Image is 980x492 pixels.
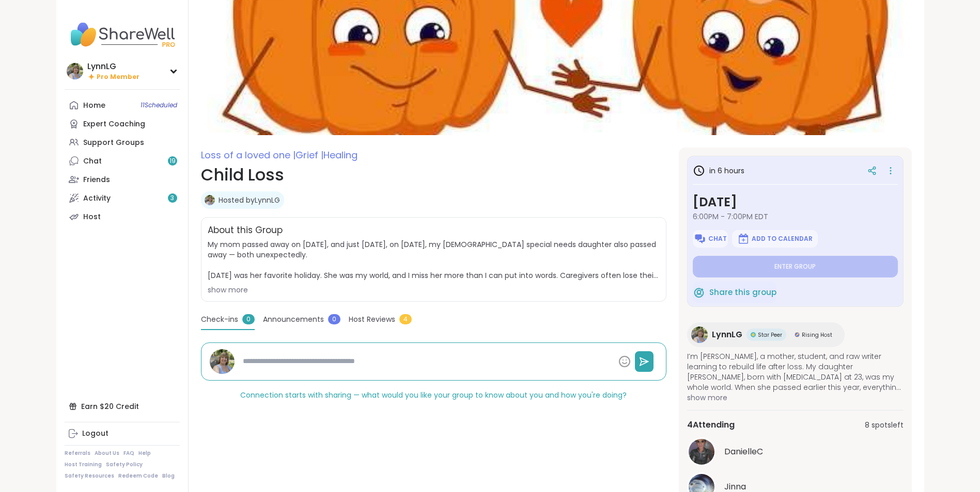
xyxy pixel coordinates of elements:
img: ShareWell Logomark [693,286,705,299]
span: Announcements [263,314,324,325]
a: Hosted byLynnLG [219,195,280,205]
h3: [DATE] [693,193,898,211]
button: Enter group [693,256,898,277]
span: My mom passed away on [DATE], and just [DATE], on [DATE], my [DEMOGRAPHIC_DATA] special needs dau... [208,239,660,281]
span: Loss of a loved one | [201,149,295,161]
span: Chat [708,235,727,243]
span: Add to Calendar [752,235,813,243]
span: 6:00PM - 7:00PM EDT [693,211,898,222]
div: Home [83,101,105,111]
a: Activity3 [65,189,180,207]
img: Star Peer [751,332,756,337]
span: 19 [169,157,176,166]
a: Host Training [65,461,102,468]
img: LynnLG [67,63,83,79]
span: 3 [170,194,174,203]
a: DanielleCDanielleC [687,437,904,466]
button: Chat [693,230,728,248]
img: ShareWell Nav Logo [65,17,180,53]
span: 0 [328,314,340,324]
a: Blog [162,472,175,480]
button: Share this group [693,282,776,303]
a: FAQ [123,450,134,457]
img: Rising Host [795,332,800,337]
a: Friends [65,170,180,189]
div: Activity [83,193,111,204]
div: show more [208,285,660,295]
h1: Child Loss [201,162,666,187]
span: Star Peer [758,331,782,339]
div: LynnLG [87,61,139,72]
div: Chat [83,156,102,167]
h3: in 6 hours [693,165,744,177]
div: Host [83,212,101,222]
span: 11 Scheduled [141,101,177,109]
a: Host [65,207,180,226]
span: Rising Host [802,331,832,339]
img: LynnLG [691,326,708,343]
span: Connection starts with sharing — what would you like your group to know about you and how you're ... [240,390,627,400]
a: About Us [95,450,119,457]
span: 0 [242,314,255,324]
a: Home11Scheduled [65,96,180,114]
span: Host Reviews [349,314,395,325]
a: LynnLGLynnLGStar PeerStar PeerRising HostRising Host [687,322,845,347]
a: Redeem Code [118,472,158,480]
div: Logout [82,429,108,439]
span: Enter group [774,263,816,271]
span: Check-ins [201,314,238,325]
div: Support Groups [83,138,144,148]
span: I’m [PERSON_NAME], a mother, student, and raw writer learning to rebuild life after loss. My daug... [687,351,904,392]
img: LynnLG [205,195,215,205]
span: 4 [399,314,412,324]
span: 4 Attending [687,419,735,431]
span: Grief | [295,149,323,161]
span: DanielleC [724,446,763,458]
span: show more [687,392,904,403]
a: Referrals [65,450,90,457]
a: Expert Coaching [65,114,180,133]
button: Add to Calendar [732,230,818,248]
div: Expert Coaching [83,119,145,129]
span: 8 spots left [865,420,904,431]
img: LynnLG [210,349,235,374]
span: LynnLG [712,329,742,341]
div: Friends [83,175,110,185]
a: Logout [65,424,180,443]
span: Pro Member [97,73,139,81]
div: Earn $20 Credit [65,397,180,416]
a: Safety Resources [65,472,114,480]
img: ShareWell Logomark [737,233,750,245]
a: Support Groups [65,133,180,152]
a: Help [138,450,151,457]
h2: About this Group [208,224,283,237]
span: Share this group [709,287,776,299]
a: Safety Policy [106,461,143,468]
a: Chat19 [65,152,180,170]
img: DanielleC [689,439,714,465]
img: ShareWell Logomark [694,233,706,245]
span: Healing [323,149,357,161]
